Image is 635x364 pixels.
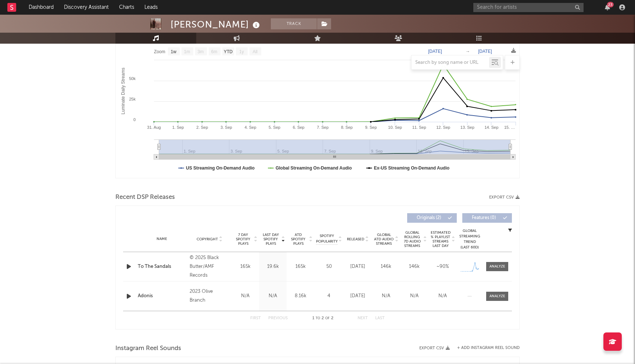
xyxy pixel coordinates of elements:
[129,97,136,101] text: 25k
[190,287,230,305] div: 2023 Olive Branch
[325,317,330,320] span: of
[138,236,186,242] div: Name
[407,213,457,223] button: Originals(2)
[197,237,218,241] span: Copyright
[316,317,320,320] span: to
[115,344,181,353] span: Instagram Reel Sounds
[436,125,450,130] text: 12. Sep
[347,237,364,241] span: Released
[269,125,280,130] text: 5. Sep
[186,165,255,171] text: US Streaming On-Demand Audio
[460,125,474,130] text: 13. Sep
[198,49,204,54] text: 3m
[196,125,208,130] text: 2. Sep
[478,49,492,54] text: [DATE]
[428,49,442,54] text: [DATE]
[467,216,501,220] span: Features ( 0 )
[261,292,285,300] div: N/A
[402,292,427,300] div: N/A
[412,216,446,220] span: Originals ( 2 )
[261,263,285,270] div: 19.6k
[154,49,165,54] text: Zoom
[358,316,368,320] button: Next
[244,125,256,130] text: 4. Sep
[402,263,427,270] div: 146k
[233,292,257,300] div: N/A
[316,263,342,270] div: 50
[605,4,610,10] button: 23
[341,125,353,130] text: 8. Sep
[430,292,455,300] div: N/A
[402,230,422,248] span: Global Rolling 7D Audio Streams
[345,292,370,300] div: [DATE]
[171,49,177,54] text: 1w
[288,292,312,300] div: 8.16k
[412,125,426,130] text: 11. Sep
[271,18,317,29] button: Track
[473,3,584,12] input: Search for artists
[276,165,352,171] text: Global Streaming On-Demand Audio
[250,316,261,320] button: First
[233,233,253,246] span: 7 Day Spotify Plays
[430,230,451,248] span: Estimated % Playlist Streams Last Day
[375,316,385,320] button: Last
[171,18,262,30] div: [PERSON_NAME]
[268,316,288,320] button: Previous
[293,125,305,130] text: 6. Sep
[466,49,470,54] text: →
[489,195,520,200] button: Export CSV
[430,263,455,270] div: ~ 90 %
[302,314,343,323] div: 1 2 2
[184,49,190,54] text: 1m
[419,346,450,350] button: Export CSV
[412,60,489,66] input: Search by song name or URL
[388,125,402,130] text: 10. Sep
[459,228,481,250] div: Global Streaming Trend (Last 60D)
[172,125,184,130] text: 1. Sep
[211,49,218,54] text: 6m
[457,346,520,350] button: + Add Instagram Reel Sound
[190,254,230,280] div: © 2025 Black Butter/AMF Records
[288,233,308,246] span: ATD Spotify Plays
[220,125,232,130] text: 3. Sep
[374,233,394,246] span: Global ATD Audio Streams
[121,68,126,114] text: Luminate Daily Streams
[450,346,520,350] div: + Add Instagram Reel Sound
[138,263,186,270] a: To The Sandals
[252,49,257,54] text: All
[233,263,257,270] div: 165k
[224,49,233,54] text: YTD
[129,76,136,81] text: 50k
[607,2,614,7] div: 23
[115,193,175,202] span: Recent DSP Releases
[504,125,515,130] text: 15. …
[147,125,161,130] text: 31. Aug
[316,233,338,244] span: Spotify Popularity
[374,263,398,270] div: 146k
[261,233,280,246] span: Last Day Spotify Plays
[462,213,512,223] button: Features(0)
[116,31,519,178] svg: Luminate Daily Consumption
[317,125,329,130] text: 7. Sep
[239,49,244,54] text: 1y
[138,292,186,300] a: Adonis
[133,117,136,122] text: 0
[345,263,370,270] div: [DATE]
[365,125,377,130] text: 9. Sep
[288,263,312,270] div: 165k
[374,165,450,171] text: Ex-US Streaming On-Demand Audio
[374,292,398,300] div: N/A
[484,125,498,130] text: 14. Sep
[316,292,342,300] div: 4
